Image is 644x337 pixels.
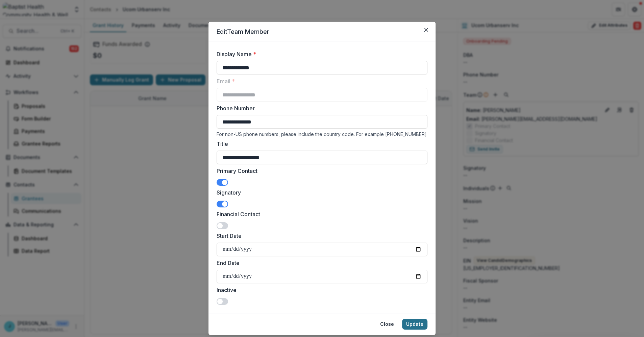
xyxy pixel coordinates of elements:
label: Title [217,140,423,148]
label: Phone Number [217,104,423,112]
label: Display Name [217,50,423,58]
header: Edit Team Member [208,22,436,42]
label: End Date [217,259,423,267]
label: Primary Contact [217,167,423,175]
button: Close [421,24,431,35]
div: For non-US phone numbers, please include the country code. For example [PHONE_NUMBER] [217,131,427,137]
label: Financial Contact [217,210,423,218]
label: Inactive [217,286,423,294]
button: Update [402,319,427,330]
label: Signatory [217,188,423,197]
label: Email [217,77,423,85]
label: Start Date [217,232,423,240]
button: Close [376,319,398,330]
